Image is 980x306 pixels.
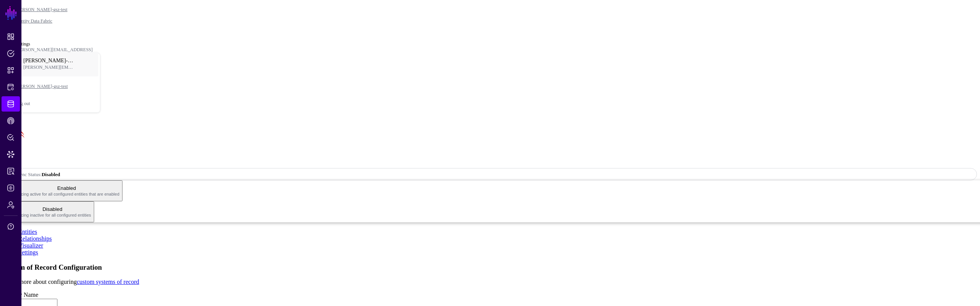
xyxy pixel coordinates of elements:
[15,7,67,12] a: [PERSON_NAME]-gsz-test
[7,50,15,57] span: Policies
[3,150,977,160] h2: 1
[18,242,43,249] a: Visualizer
[15,13,965,18] div: /
[15,36,965,41] div: /
[6,183,119,198] span: Enabled
[15,41,30,47] strong: Settings
[15,18,52,24] a: Identity Data Fabric
[7,223,15,230] span: Support
[14,213,91,217] span: Syncing inactive for all configured entities
[7,201,15,209] span: Admin
[7,83,15,91] span: Protected Systems
[3,291,38,298] label: Display Name
[42,172,60,177] strong: Disabled
[16,84,77,89] span: [PERSON_NAME]-gsz-test
[18,249,38,256] a: Settings
[7,33,15,40] span: Dashboard
[7,66,15,74] span: Snippets
[7,167,15,175] span: Reports
[9,172,60,177] span: Sync Status:
[18,235,52,242] a: Relationships
[7,134,15,141] span: Policy Lens
[7,184,15,192] span: Logs
[23,58,75,64] span: [PERSON_NAME]-gsz-test
[7,100,15,108] span: Identity Data Fabric
[77,278,139,285] a: custom systems of record
[7,117,15,125] span: CAEP Hub
[15,24,965,30] div: /
[15,47,100,53] div: [PERSON_NAME][EMAIL_ADDRESS]
[23,65,75,70] span: [PERSON_NAME][EMAIL_ADDRESS]
[6,204,91,219] span: Disabled
[7,151,15,158] span: Data Lens
[5,5,18,21] a: SGNL
[14,192,119,196] span: Syncing active for all configured entities that are enabled
[16,101,100,107] div: Log out
[3,263,977,272] h3: System of Record Configuration
[3,278,977,285] p: Learn more about configuring
[18,228,37,235] a: Entities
